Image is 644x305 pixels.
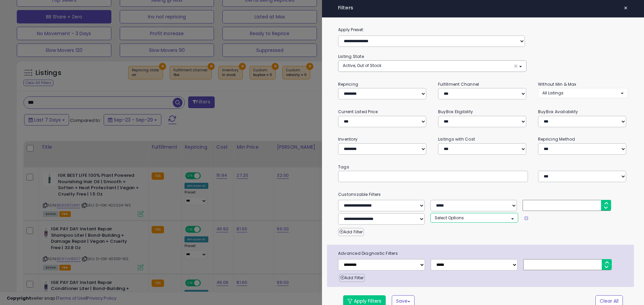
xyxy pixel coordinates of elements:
[333,191,633,198] small: Customizable Filters
[438,81,479,87] small: Fulfillment Channel
[338,136,358,142] small: Inventory
[438,136,475,142] small: Listings with Cost
[538,109,578,115] small: BuyBox Availability
[538,88,628,98] button: All Listings
[333,26,633,33] label: Apply Preset:
[333,163,633,171] small: Tags
[542,90,563,96] span: All Listings
[435,215,464,221] span: Select Options
[621,3,631,13] button: ×
[333,250,634,257] span: Advanced Diagnostic Filters
[438,109,473,115] small: BuyBox Eligibility
[343,63,381,68] span: Active, Out of Stock
[338,81,358,87] small: Repricing
[338,61,526,72] button: Active, Out of Stock ×
[514,63,518,70] span: ×
[339,274,365,282] button: Add Filter
[538,81,577,87] small: Without Min & Max
[338,228,364,236] button: Add Filter
[338,109,378,115] small: Current Listed Price
[338,54,364,59] small: Listing State
[624,3,628,13] span: ×
[430,213,518,223] button: Select Options
[338,5,628,11] h4: Filters
[538,136,575,142] small: Repricing Method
